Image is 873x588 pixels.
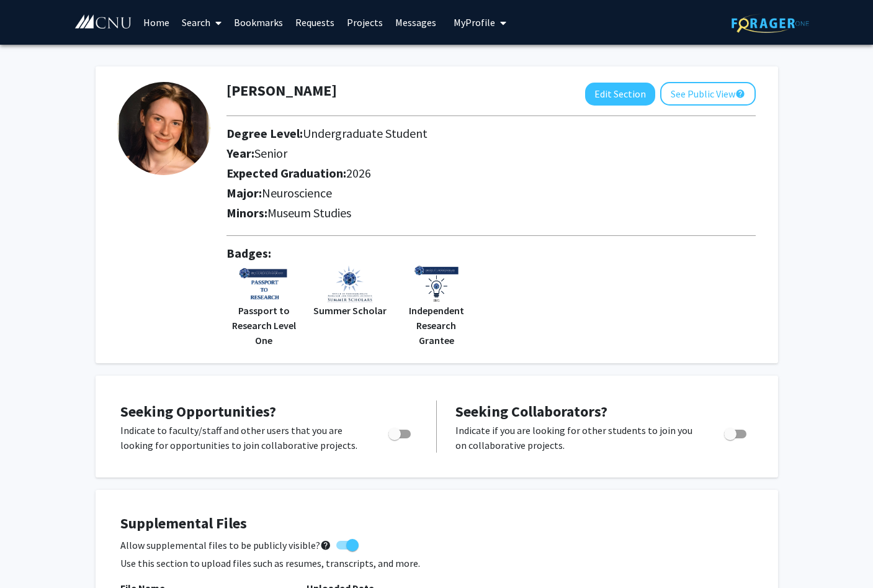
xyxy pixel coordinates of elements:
a: Messages [389,1,442,44]
h2: Minors: [226,206,756,220]
span: Undergraduate Student [303,125,428,141]
h4: Supplemental Files [120,515,753,533]
img: Profile Picture [117,82,210,175]
span: Museum Studies [267,205,351,220]
h2: Year: [226,146,670,161]
mat-icon: help [735,86,745,101]
a: Bookmarks [228,1,289,44]
p: Summer Scholar [313,303,387,318]
button: Edit Section [585,83,655,106]
span: My Profile [454,16,495,29]
span: Seeking Opportunities? [120,402,276,421]
mat-icon: help [320,538,331,553]
h2: Badges: [226,246,756,261]
div: Toggle [719,423,753,441]
span: Senior [254,145,287,161]
p: Use this section to upload files such as resumes, transcripts, and more. [120,556,753,571]
p: Indicate to faculty/staff and other users that you are looking for opportunities to join collabor... [120,423,365,453]
a: Projects [341,1,389,44]
span: Neuroscience [262,185,332,201]
a: Requests [289,1,341,44]
a: Search [176,1,228,44]
p: Independent Research Grantee [399,303,473,348]
img: cnu_IRG.png [414,266,459,303]
img: passport.png [238,266,290,303]
p: Indicate if you are looking for other students to join you on collaborative projects. [455,423,701,453]
span: 2026 [346,165,371,181]
span: Allow supplemental files to be publicly visible? [120,538,331,553]
div: Toggle [383,423,418,441]
h2: Degree Level: [226,126,670,141]
span: Seeking Collaborators? [455,402,607,421]
h1: [PERSON_NAME] [226,82,337,100]
button: See Public View [660,82,756,106]
a: Home [137,1,176,44]
img: ForagerOne Logo [732,14,809,33]
h2: Expected Graduation: [226,166,670,181]
h2: Major: [226,186,756,201]
iframe: Chat [9,532,53,579]
img: Christopher Newport University Logo [74,14,133,30]
img: cnu_Summer_Scholars.png [326,266,374,303]
p: Passport to Research Level One [226,303,301,348]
